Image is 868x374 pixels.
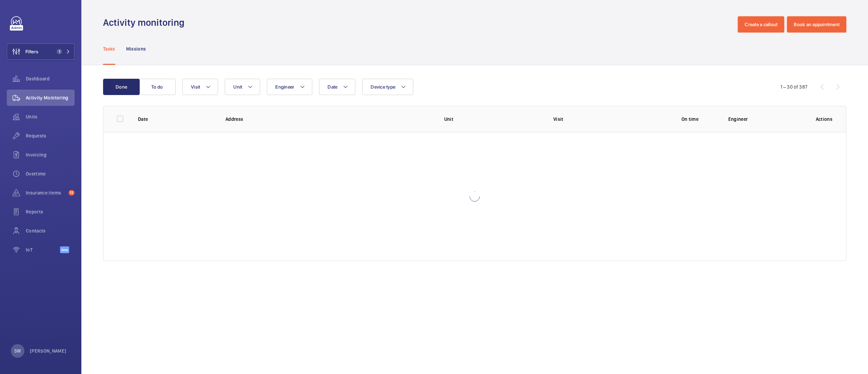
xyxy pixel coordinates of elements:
[225,116,433,123] p: Address
[787,16,846,33] button: Book an appointment
[103,16,189,29] h1: Activity monitoring
[362,79,413,95] button: Device type
[14,348,21,354] p: SW
[728,116,805,123] p: Engineer
[60,246,69,253] span: Beta
[103,45,115,52] p: Tasks
[7,43,75,60] button: Filters1
[225,79,260,95] button: Unit
[30,348,66,354] p: [PERSON_NAME]
[103,79,140,95] button: Done
[26,113,75,120] span: Units
[553,116,652,123] p: Visit
[26,132,75,139] span: Requests
[138,116,215,123] p: Date
[26,75,75,82] span: Dashboard
[26,227,75,234] span: Contacts
[371,84,395,90] span: Device type
[182,79,218,95] button: Visit
[25,48,38,55] span: Filters
[233,84,242,90] span: Unit
[26,94,75,101] span: Activity Monitoring
[68,190,75,195] span: 11
[816,116,832,123] p: Actions
[26,208,75,215] span: Reports
[267,79,312,95] button: Engineer
[328,84,337,90] span: Date
[191,84,200,90] span: Visit
[738,16,784,33] button: Create a callout
[26,189,66,196] span: Insurance items
[26,151,75,158] span: Invoicing
[275,84,294,90] span: Engineer
[57,49,62,54] span: 1
[319,79,355,95] button: Date
[26,246,60,253] span: IoT
[781,83,807,90] div: 1 – 30 of 387
[126,45,146,52] p: Missions
[139,79,176,95] button: To do
[26,170,75,177] span: Overtime
[663,116,717,123] p: On time
[444,116,542,123] p: Unit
